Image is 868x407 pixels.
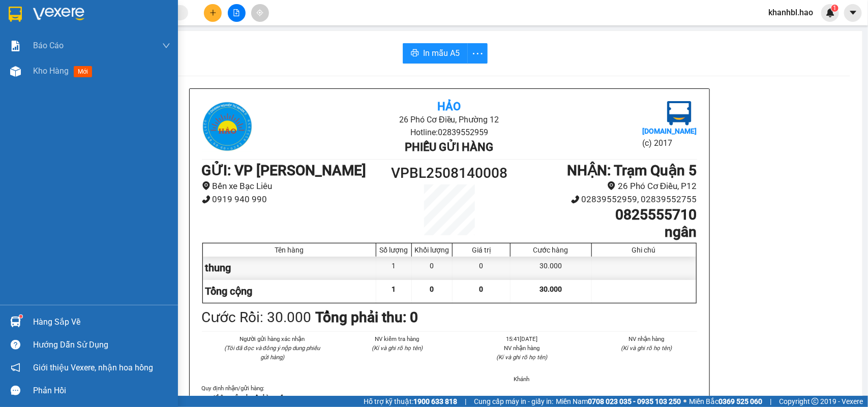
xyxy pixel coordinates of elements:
div: 1 [376,257,412,279]
b: [DOMAIN_NAME] [642,127,697,135]
div: thung [203,257,377,279]
sup: 1 [831,5,839,12]
strong: 0708 023 035 - 0935 103 250 [588,397,681,405]
div: Số lượng [379,246,409,254]
h1: ngân [511,224,697,241]
span: | [465,396,466,407]
span: question-circle [11,340,20,350]
span: Tổng cộng [205,285,253,297]
b: GỬI : VP [PERSON_NAME] [202,162,367,179]
div: Cước hàng [513,246,588,254]
span: In mẫu A5 [423,47,460,59]
span: 1 [392,285,396,293]
span: Miền Bắc [689,396,762,407]
div: Ghi chú [594,246,694,254]
div: 30.000 [511,257,591,279]
li: NV nhận hàng [596,334,697,343]
span: ⚪️ [683,399,686,403]
span: plus [209,9,217,16]
button: file-add [228,4,246,22]
div: Tên hàng [205,246,374,254]
div: Khối lượng [414,246,450,254]
li: NV nhận hàng [472,343,573,353]
li: NV kiểm tra hàng [347,334,447,343]
div: Hàng sắp về [33,315,170,330]
span: Hỗ trợ kỹ thuật: [364,396,457,407]
img: icon-new-feature [826,8,835,17]
li: Hotline: 02839552959 [284,126,614,139]
b: NHẬN : Trạm Quận 5 [567,162,697,179]
span: environment [607,181,616,190]
li: 0919 940 990 [202,193,387,206]
span: Kho hàng [33,66,69,76]
b: Phiếu gửi hàng [405,141,493,153]
div: Cước Rồi : 30.000 [202,306,312,329]
li: Bến xe Bạc Liêu [202,179,387,193]
span: | [770,396,771,407]
img: warehouse-icon [10,66,21,77]
strong: Không vận chuyển hàng cấm. [214,394,290,401]
button: caret-down [844,4,862,22]
button: aim [251,4,269,22]
span: Miền Nam [556,396,681,407]
div: Hướng dẫn sử dụng [33,337,170,353]
i: (Kí và ghi rõ họ tên) [496,354,547,361]
img: logo.jpg [13,13,64,64]
b: Tổng phải thu: 0 [316,309,418,326]
span: 1 [833,5,836,12]
span: message [11,386,20,395]
li: Hotline: 02839552959 [95,38,425,50]
span: 30.000 [540,285,562,293]
sup: 1 [19,315,22,318]
div: Phản hồi [33,383,170,398]
span: down [162,42,170,50]
h1: VPBL2508140008 [387,162,512,184]
span: mới [74,66,92,77]
strong: 0369 525 060 [719,397,762,405]
span: 0 [480,285,484,293]
b: Hảo [437,100,461,113]
span: caret-down [849,8,858,17]
span: phone [202,195,211,204]
li: 02839552959, 02839552755 [511,193,697,206]
span: aim [256,9,263,16]
span: environment [202,181,211,190]
span: phone [571,195,580,204]
i: (Kí và ghi rõ họ tên) [372,345,423,352]
b: GỬI : VP [PERSON_NAME] [13,74,177,90]
span: 0 [430,285,434,293]
span: Giới thiệu Vexere, nhận hoa hồng [33,361,153,374]
strong: 1900 633 818 [413,397,457,405]
span: notification [11,363,20,372]
li: 15:41[DATE] [472,334,573,343]
img: logo.jpg [202,101,253,152]
h1: 0825555710 [511,206,697,224]
img: logo.jpg [667,101,692,126]
span: Cung cấp máy in - giấy in: [474,396,553,407]
img: logo-vxr [9,7,22,22]
li: 26 Phó Cơ Điều, Phường 12 [95,25,425,38]
div: 0 [453,257,511,279]
i: (Kí và ghi rõ họ tên) [621,345,672,352]
button: plus [204,4,222,22]
li: Khánh [472,374,573,384]
li: 26 Phó Cơ Điều, P12 [511,179,697,193]
span: khanhbl.hao [760,6,821,19]
i: (Tôi đã đọc và đồng ý nộp dung phiếu gửi hàng) [224,345,320,361]
span: Báo cáo [33,39,64,52]
div: 0 [412,257,453,279]
span: more [468,47,487,60]
button: printerIn mẫu A5 [403,43,468,64]
li: 26 Phó Cơ Điều, Phường 12 [284,113,614,126]
span: copyright [812,398,819,405]
li: Người gửi hàng xác nhận [222,334,323,343]
li: (c) 2017 [642,137,697,149]
img: solution-icon [10,41,21,51]
img: warehouse-icon [10,317,21,327]
span: file-add [233,9,240,16]
div: Giá trị [455,246,507,254]
button: more [467,43,488,64]
span: printer [411,49,419,58]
